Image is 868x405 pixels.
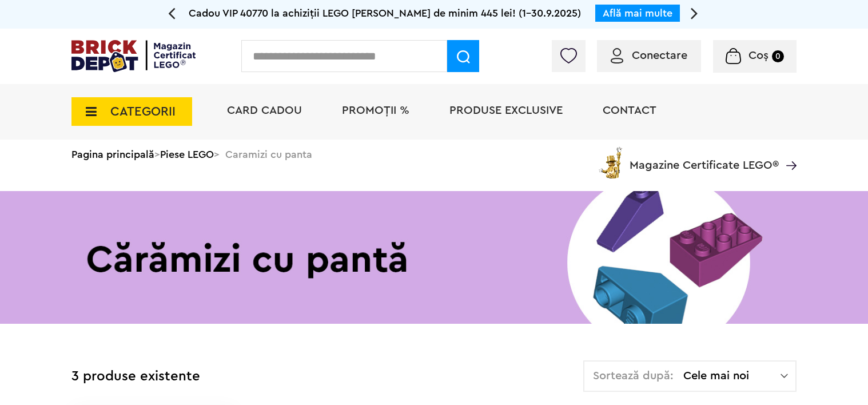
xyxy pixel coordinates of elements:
[683,370,781,382] span: Cele mai noi
[71,360,200,393] div: 3 produse existente
[611,50,687,61] a: Conectare
[110,105,176,118] span: CATEGORII
[748,50,769,61] span: Coș
[189,8,581,18] span: Cadou VIP 40770 la achiziții LEGO [PERSON_NAME] de minim 445 lei! (1-30.9.2025)
[772,50,784,62] small: 0
[603,105,656,116] a: Contact
[449,105,563,116] a: Produse exclusive
[342,105,409,116] a: PROMOȚII %
[603,8,672,18] a: Află mai multe
[632,50,687,61] span: Conectare
[779,145,797,156] a: Magazine Certificate LEGO®
[227,105,302,116] a: Card Cadou
[630,145,779,171] span: Magazine Certificate LEGO®
[593,370,674,382] span: Sortează după:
